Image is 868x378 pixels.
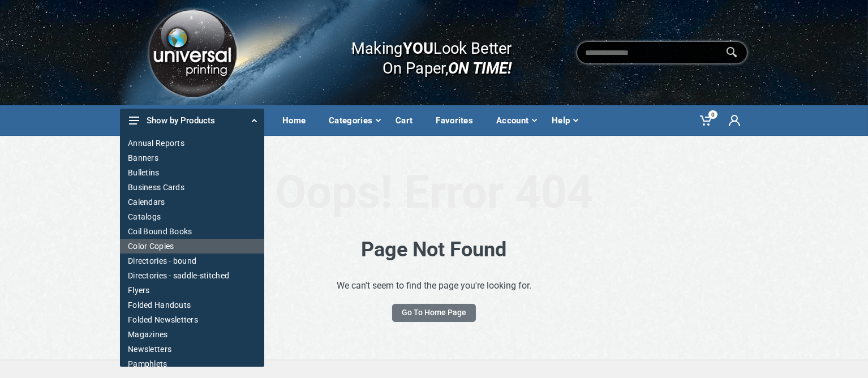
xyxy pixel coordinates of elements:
div: Help [544,109,585,132]
div: Account [488,109,544,132]
div: Making Look Better On Paper, [329,27,512,78]
div: Cart [388,109,428,132]
a: Annual Reports [120,136,264,151]
a: Color Copies [120,239,264,254]
a: Folded Newsletters [120,312,264,327]
a: Newsletters [120,342,264,356]
a: Coil Bound Books [120,224,264,239]
a: Banners [120,151,264,165]
a: 0 [692,105,721,136]
div: Categories [321,109,388,132]
a: Pamphlets [120,356,264,371]
div: Home [274,109,321,132]
div: Oops! Error 404 [120,136,748,238]
button: Show by Products [120,109,264,132]
b: YOU [402,38,433,58]
a: Bulletins [120,165,264,180]
a: Catalogs [120,209,264,224]
span: 0 [708,110,717,119]
a: Go To Home Page [392,304,476,322]
a: Calendars [120,195,264,209]
a: Cart [388,105,428,136]
div: Favorites [428,109,488,132]
h1: Page Not Found [298,238,570,262]
a: Folded Handouts [120,298,264,312]
p: We can't seem to find the page you're looking for. [298,279,570,293]
i: ON TIME! [448,58,512,78]
img: Logo.png [145,5,240,101]
a: Business Cards [120,180,264,195]
a: Flyers [120,283,264,298]
a: Directories - bound [120,254,264,268]
a: Directories - saddle-stitched [120,268,264,283]
a: Favorites [428,105,488,136]
a: Magazines [120,327,264,342]
a: Home [274,105,321,136]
